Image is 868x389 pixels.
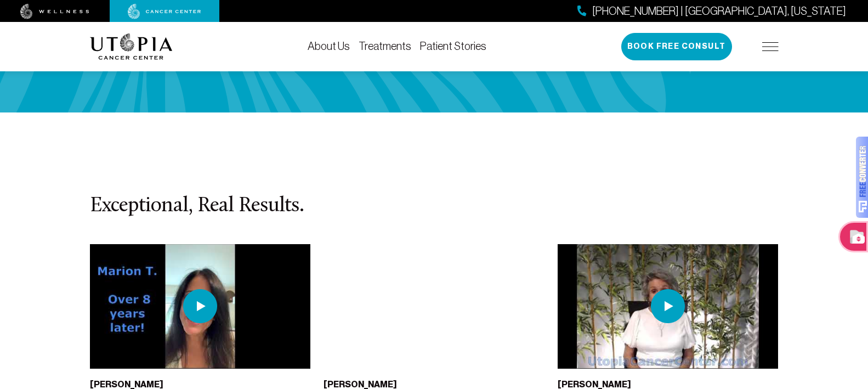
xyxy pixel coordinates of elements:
[90,33,173,60] img: logo
[20,4,89,19] img: wellness
[183,289,217,323] img: play icon
[651,289,685,323] img: play icon
[128,4,201,19] img: cancer center
[359,40,411,52] a: Treatments
[577,3,846,19] a: [PHONE_NUMBER] | [GEOGRAPHIC_DATA], [US_STATE]
[592,3,846,19] span: [PHONE_NUMBER] | [GEOGRAPHIC_DATA], [US_STATE]
[90,244,311,368] img: thumbnail
[420,40,486,52] a: Patient Stories
[762,42,779,51] img: icon-hamburger
[621,33,732,60] button: Book Free Consult
[558,244,779,368] img: thumbnail
[308,40,350,52] a: About Us
[90,195,779,218] h3: Exceptional, Real Results.
[324,244,544,368] iframe: YouTube video player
